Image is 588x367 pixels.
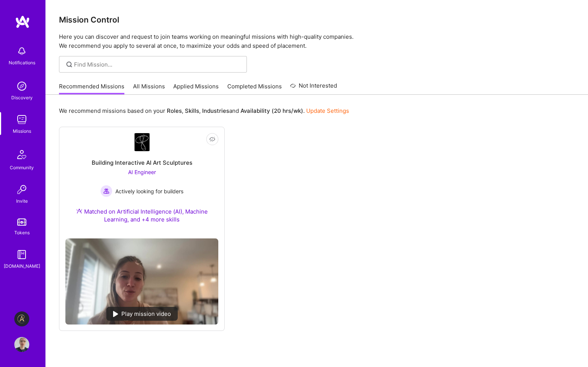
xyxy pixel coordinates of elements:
[12,337,31,352] a: User Avatar
[12,311,31,326] a: Aldea: Transforming Behavior Change Through AI-Driven Coaching
[65,208,218,223] div: Matched on Artificial Intelligence (AI), Machine Learning, and +4 more skills
[133,82,165,95] a: All Missions
[11,94,33,102] div: Discovery
[14,337,29,352] img: User Avatar
[290,81,337,95] a: Not Interested
[65,133,218,232] a: Company LogoBuilding Interactive AI Art SculpturesAI Engineer Actively looking for buildersActive...
[240,107,303,114] b: Availability (20 hrs/wk)
[59,107,349,115] p: We recommend missions based on your , , and .
[14,229,30,237] div: Tokens
[135,133,150,151] img: Company Logo
[227,82,282,95] a: Completed Missions
[106,307,178,321] div: Play mission video
[14,311,29,326] img: Aldea: Transforming Behavior Change Through AI-Driven Coaching
[15,15,30,29] img: logo
[202,107,229,114] b: Industries
[100,185,112,197] img: Actively looking for builders
[209,136,215,142] i: icon EyeClosed
[115,187,183,195] span: Actively looking for builders
[10,164,34,171] div: Community
[113,311,118,317] img: play
[14,247,29,262] img: guide book
[13,146,31,164] img: Community
[167,107,182,114] b: Roles
[14,44,29,59] img: bell
[14,182,29,197] img: Invite
[17,218,26,226] img: tokens
[128,169,156,175] span: AI Engineer
[74,61,241,68] input: Find Mission...
[14,79,29,94] img: discovery
[13,127,31,135] div: Missions
[76,208,82,214] img: Ateam Purple Icon
[14,112,29,127] img: teamwork
[59,32,574,50] p: Here you can discover and request to join teams working on meaningful missions with high-quality ...
[9,59,35,67] div: Notifications
[16,197,28,205] div: Invite
[92,159,192,167] div: Building Interactive AI Art Sculptures
[59,15,574,24] h3: Mission Control
[306,107,349,114] a: Update Settings
[173,82,219,95] a: Applied Missions
[59,82,124,95] a: Recommended Missions
[65,60,74,69] i: icon SearchGrey
[65,238,218,325] img: No Mission
[4,262,40,270] div: [DOMAIN_NAME]
[185,107,199,114] b: Skills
